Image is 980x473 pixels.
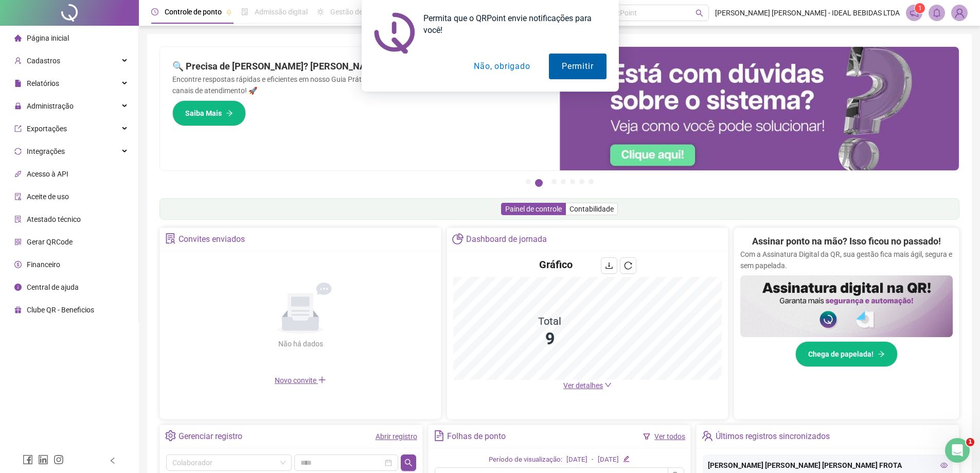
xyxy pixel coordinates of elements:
[14,125,22,132] span: export
[376,432,417,441] a: Abrir registro
[318,376,326,384] span: plus
[716,428,830,445] div: Últimos registros sincronizados
[23,454,33,465] span: facebook
[563,381,612,390] a: Ver detalhes down
[526,179,531,184] button: 1
[27,215,81,223] span: Atestado técnico
[14,148,22,155] span: sync
[624,261,632,270] span: reload
[940,462,948,469] span: eye
[27,283,79,291] span: Central de ajuda
[708,460,948,471] div: [PERSON_NAME] [PERSON_NAME] [PERSON_NAME] FROTA
[539,257,573,272] h4: Gráfico
[415,12,607,36] div: Permita que o QRPoint envie notificações para você!
[27,238,73,246] span: Gerar QRCode
[165,430,176,441] span: setting
[654,432,685,441] a: Ver todos
[14,216,22,223] span: solution
[466,231,547,248] div: Dashboard de jornada
[452,233,463,244] span: pie-chart
[14,170,22,178] span: api
[551,179,557,184] button: 3
[14,261,22,268] span: dollar
[109,457,116,464] span: left
[604,381,612,389] span: down
[374,12,415,54] img: notification icon
[740,249,953,271] p: Com a Assinatura Digital da QR, sua gestão fica mais ágil, segura e sem papelada.
[27,192,69,201] span: Aceite de uso
[434,430,444,441] span: file-text
[623,456,630,462] span: edit
[560,47,959,170] img: banner%2F0cf4e1f0-cb71-40ef-aa93-44bd3d4ee559.png
[27,147,65,155] span: Integrações
[226,110,233,117] span: arrow-right
[179,428,242,445] div: Gerenciar registro
[14,238,22,246] span: qrcode
[275,376,326,384] span: Novo convite
[253,338,348,349] div: Não há dados
[14,102,22,110] span: lock
[27,306,94,314] span: Clube QR - Beneficios
[165,233,176,244] span: solution
[605,261,613,270] span: download
[561,179,566,184] button: 4
[14,193,22,200] span: audit
[489,454,562,465] div: Período de visualização:
[54,454,64,465] span: instagram
[945,438,970,463] iframe: Intercom live chat
[592,454,594,465] div: -
[598,454,619,465] div: [DATE]
[740,275,953,337] img: banner%2F02c71560-61a6-44d4-94b9-c8ab97240462.png
[795,341,898,367] button: Chega de papelada!
[752,234,941,249] h2: Assinar ponto na mão? Isso ficou no passado!
[566,454,587,465] div: [DATE]
[14,284,22,291] span: info-circle
[563,381,603,390] span: Ver detalhes
[27,170,68,178] span: Acesso à API
[185,108,222,119] span: Saiba Mais
[569,205,614,213] span: Contabilidade
[27,125,67,133] span: Exportações
[38,454,48,465] span: linkedin
[447,428,506,445] div: Folhas de ponto
[505,205,562,213] span: Painel de controle
[172,100,246,126] button: Saiba Mais
[27,260,60,269] span: Financeiro
[878,351,885,358] span: arrow-right
[404,459,413,467] span: search
[808,348,874,360] span: Chega de papelada!
[27,102,74,110] span: Administração
[589,179,594,184] button: 7
[535,179,543,187] button: 2
[966,438,974,446] span: 1
[461,54,543,79] button: Não, obrigado
[549,54,606,79] button: Permitir
[179,231,245,248] div: Convites enviados
[702,430,712,441] span: team
[579,179,584,184] button: 6
[14,306,22,313] span: gift
[643,433,650,440] span: filter
[570,179,575,184] button: 5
